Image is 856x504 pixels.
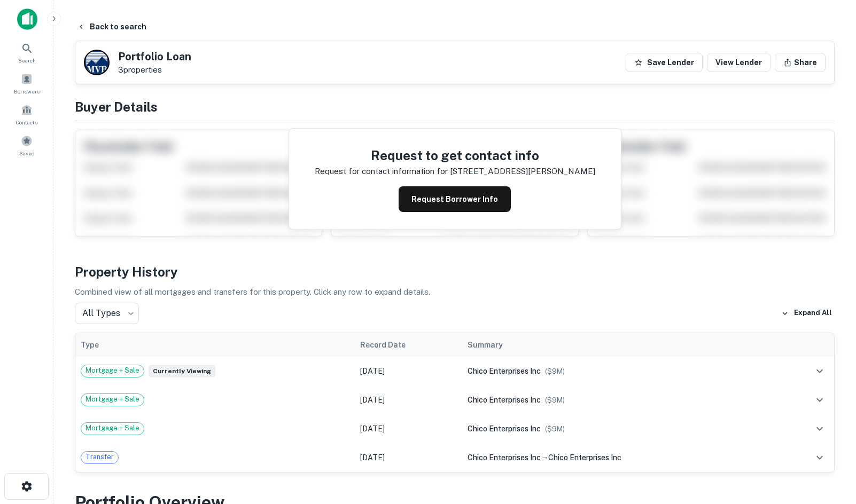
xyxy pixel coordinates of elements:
h4: Request to get contact info [315,146,595,165]
a: Saved [3,131,50,160]
button: Request Borrower Info [399,186,511,212]
span: Mortgage + Sale [81,423,144,434]
span: chico enterprises inc [468,367,541,375]
span: Borrowers [14,87,40,96]
a: View Lender [707,53,771,72]
button: expand row [811,362,829,380]
th: Record Date [355,333,463,357]
td: [DATE] [355,414,463,443]
a: Search [3,38,50,67]
td: [DATE] [355,385,463,414]
span: Search [18,56,36,65]
p: [STREET_ADDRESS][PERSON_NAME] [450,165,595,178]
a: Contacts [3,100,50,129]
h4: Property History [75,262,835,281]
button: Expand All [779,305,835,321]
td: [DATE] [355,443,463,472]
span: ($ 9M ) [545,367,565,375]
p: Request for contact information for [315,165,448,178]
td: [DATE] [355,357,463,385]
button: Back to search [73,17,151,36]
a: Borrowers [3,69,50,98]
span: Currently viewing [149,365,215,377]
div: All Types [75,303,139,324]
span: ($ 9M ) [545,425,565,433]
span: chico enterprises inc [548,453,621,462]
span: Transfer [81,452,118,462]
button: Share [775,53,826,72]
img: capitalize-icon.png [17,9,37,30]
button: expand row [811,391,829,409]
div: → [468,452,773,463]
span: Contacts [16,118,37,127]
button: Save Lender [626,53,703,72]
span: Saved [19,149,35,157]
p: 3 properties [118,65,191,75]
span: chico enterprises inc [468,424,541,433]
span: chico enterprises inc [468,453,541,462]
h5: Portfolio Loan [118,51,191,62]
iframe: Chat Widget [803,419,856,470]
th: Summary [462,333,779,357]
span: ($ 9M ) [545,396,565,404]
span: Mortgage + Sale [81,394,144,405]
h4: Buyer Details [75,97,835,116]
p: Combined view of all mortgages and transfers for this property. Click any row to expand details. [75,286,835,298]
th: Type [75,333,355,357]
span: chico enterprises inc [468,396,541,404]
span: Mortgage + Sale [81,365,144,376]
